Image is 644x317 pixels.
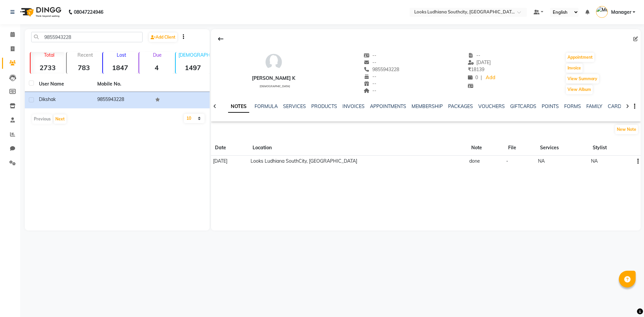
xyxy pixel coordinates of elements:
[615,125,638,134] button: New Note
[67,63,101,72] strong: 783
[364,66,399,72] span: 9855943228
[611,9,631,16] span: Manager
[364,81,377,87] span: --
[467,140,504,156] th: Note
[608,103,624,109] a: CARDS
[54,114,66,124] button: Next
[364,73,377,80] span: --
[468,66,471,72] span: ₹
[255,103,278,109] a: FORMULA
[74,3,103,21] b: 08047224946
[211,140,249,156] th: Date
[33,52,65,58] p: Total
[485,73,496,83] a: Add
[468,59,491,65] span: [DATE]
[468,74,478,81] span: 0
[31,63,65,72] strong: 2733
[564,103,581,109] a: FORMS
[252,75,295,82] div: [PERSON_NAME] k
[176,63,210,72] strong: 1497
[249,156,467,167] td: Looks Ludhiana SouthCity, [GEOGRAPHIC_DATA]
[31,32,143,42] input: Search by Name/Mobile/Email/Code
[566,74,599,84] button: View Summary
[566,53,594,62] button: Appointment
[264,52,284,72] img: avatar
[412,103,443,109] a: MEMBERSHIP
[566,85,593,94] button: View Album
[364,88,377,94] span: --
[149,33,177,42] a: Add Client
[448,103,473,109] a: PACKAGES
[53,96,56,102] span: k
[17,3,63,21] img: logo
[566,63,583,73] button: Invoice
[249,140,467,156] th: Location
[178,52,210,58] p: [DEMOGRAPHIC_DATA]
[139,63,173,72] strong: 4
[478,103,505,109] a: VOUCHERS
[35,76,93,92] th: User Name
[93,92,152,108] td: 9855943228
[342,103,365,109] a: INVOICES
[93,76,152,92] th: Mobile No.
[596,6,608,18] img: Manager
[283,103,306,109] a: SERVICES
[538,158,545,164] span: NA
[106,52,137,58] p: Lost
[370,103,406,109] a: APPOINTMENTS
[468,52,481,58] span: --
[504,140,536,156] th: File
[481,74,482,81] span: |
[468,66,484,72] span: 18139
[39,96,53,102] span: diksha
[510,103,536,109] a: GIFTCARDS
[591,158,598,164] span: NA
[467,156,504,167] td: done
[311,103,337,109] a: PRODUCTS
[536,140,589,156] th: Services
[364,52,377,58] span: --
[542,103,559,109] a: POINTS
[364,59,377,65] span: --
[228,101,249,113] a: NOTES
[589,140,632,156] th: Stylist
[141,52,173,58] p: Due
[69,52,101,58] p: Recent
[506,158,508,164] span: -
[103,63,137,72] strong: 1847
[213,158,227,164] span: [DATE]
[214,33,228,45] div: Back to Client
[586,103,602,109] a: FAMILY
[260,85,290,88] span: [DEMOGRAPHIC_DATA]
